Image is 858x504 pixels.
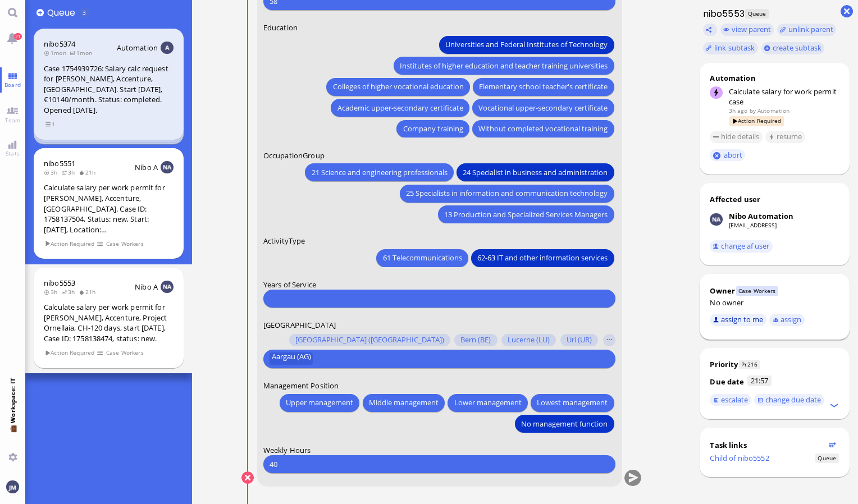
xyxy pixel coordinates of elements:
[263,319,336,329] span: [GEOGRAPHIC_DATA]
[263,236,305,246] span: ActivityType
[280,393,359,411] button: Upper management
[363,393,445,411] button: Middle management
[710,213,722,226] img: Nibo Automation
[747,360,757,368] span: 216
[295,336,444,345] span: [GEOGRAPHIC_DATA] ([GEOGRAPHIC_DATA])
[79,168,99,176] span: 21h
[710,131,763,143] button: hide details
[710,377,744,387] div: Due date
[473,77,614,95] button: Elementary school teacher's certificate
[710,240,773,253] button: change af user
[747,375,772,386] span: 21:57
[44,49,70,57] span: 1mon
[714,43,755,53] span: link subtask
[522,418,608,429] span: No management function
[703,24,718,36] button: Copy ticket nibo5553 link to clipboard
[567,336,592,345] span: Uri (UR)
[729,86,839,107] div: Calculate salary for work permit case
[117,43,158,53] span: Automation
[331,99,469,117] button: Academic upper-secondary certificate
[829,441,836,448] button: Show flow diagram
[333,81,464,93] span: Colleges of higher vocational education
[815,453,838,463] span: Status
[438,205,614,223] button: 13 Production and Specialized Services Managers
[765,131,805,143] button: resume
[439,35,614,53] button: Universities and Federal Institutes of Technology
[8,423,17,448] span: 💼 Workspace: IT
[531,393,614,411] button: Lowest management
[754,394,824,406] button: change due date
[710,297,839,308] div: No owner
[710,440,825,450] div: Task links
[337,102,463,113] span: Academic upper-secondary certificate
[480,81,608,93] span: Elementary school teacher's certificate
[769,314,805,326] button: assign
[710,286,735,296] div: Owner
[47,6,79,19] span: Queue
[407,187,608,199] span: 25 Specialists in information and communication technology
[508,336,550,345] span: Lucerne (LU)
[736,286,778,296] span: Case Workers
[14,33,22,40] span: 21
[383,252,462,264] span: 61 Telecommunications
[761,42,825,54] button: create subtask
[263,22,298,33] span: Education
[83,8,86,16] span: 3
[741,360,747,368] span: Pr
[700,7,745,20] h1: nibo5553
[44,288,61,296] span: 3h
[44,168,61,176] span: 3h
[501,334,556,346] button: Lucerne (LU)
[710,194,760,204] div: Affected user
[44,302,174,343] div: Calculate salary per work permit for [PERSON_NAME], Accenture, Project Ornellaia, CH-120 days, st...
[44,278,75,288] span: nibo5553
[745,9,768,19] span: Queue
[36,9,44,16] button: Add
[263,150,325,160] span: OccupationGroup
[161,42,173,54] img: Aut
[400,59,608,71] span: Institutes of higher education and teacher training universities
[241,471,254,484] button: Cancel
[720,24,774,36] button: view parent
[106,348,144,358] span: Case Workers
[61,168,79,176] span: 3h
[750,107,756,114] span: by
[472,120,614,138] button: Without completed vocational training
[397,120,469,138] button: Company training
[710,73,839,83] div: Automation
[472,99,614,117] button: Vocational upper-secondary certificate
[729,116,784,126] span: Action Required
[263,279,316,289] span: Years of Service
[537,397,608,409] span: Lowest management
[312,166,448,178] span: 21 Science and engineering professionals
[3,149,22,157] span: Stats
[70,49,95,57] span: 1mon
[305,163,454,181] button: 21 Science and engineering professionals
[703,42,758,54] task-group-action-menu: link subtask
[369,397,439,409] span: Middle management
[729,211,794,221] div: Nibo Automation
[44,39,75,49] a: nibo5374
[560,334,598,346] button: Uri (UR)
[135,162,158,172] span: Nibo A
[286,397,353,409] span: Upper management
[44,120,56,129] span: view 1 items
[729,221,777,229] a: [EMAIL_ADDRESS]
[454,397,522,409] span: Lower management
[403,123,463,135] span: Company training
[710,394,751,406] button: escalate
[757,107,789,114] span: automation@bluelakelegal.com
[79,288,99,296] span: 21h
[479,123,608,135] span: Without completed vocational training
[263,381,339,391] span: Management Position
[446,39,608,51] span: Universities and Federal Institutes of Technology
[161,281,173,293] img: NA
[161,161,173,173] img: NA
[6,480,19,493] img: You
[471,249,614,267] button: 62-63 IT and other information services
[61,288,79,296] span: 3h
[478,252,608,264] span: 62-63 IT and other information services
[289,334,450,346] button: [GEOGRAPHIC_DATA] ([GEOGRAPHIC_DATA])
[44,158,75,168] span: nibo5551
